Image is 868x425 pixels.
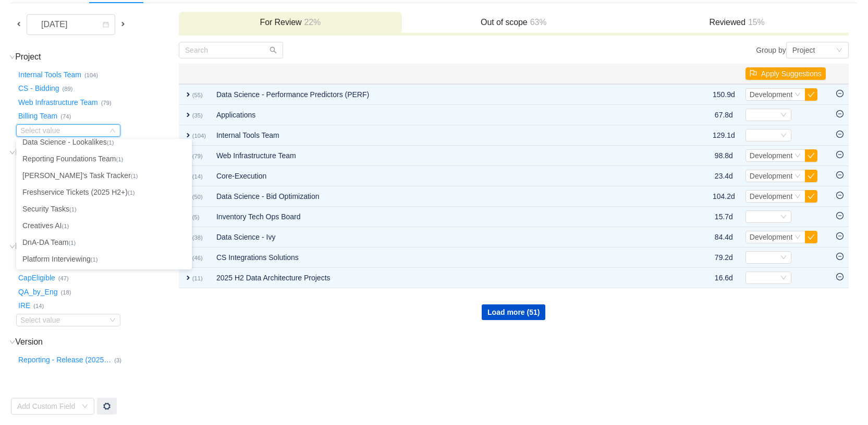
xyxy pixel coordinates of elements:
div: Project [792,42,815,58]
i: icon: down [82,403,88,410]
small: (1) [116,156,124,162]
button: CS - Bidding [16,80,63,97]
li: [PERSON_NAME]'s Task Tracker [16,167,192,184]
td: 98.8d [707,146,740,166]
h3: Project [16,52,178,62]
button: Load more (51) [482,304,545,320]
button: Internal Tools Team [16,66,84,83]
li: Freshservice Tickets (2025 H2+) [16,184,192,200]
small: (5) [192,214,200,220]
small: (89) [63,86,73,92]
i: icon: down [794,173,801,180]
div: [DATE] [33,15,78,34]
i: icon: down [780,254,787,262]
i: icon: minus-circle [836,232,843,240]
i: icon: minus-circle [836,192,843,199]
small: (79) [101,100,112,106]
small: (38) [192,234,203,241]
td: 84.4d [707,227,740,247]
td: 23.4d [707,166,740,186]
h3: Reviewed [630,17,843,28]
i: icon: down [109,127,116,135]
td: 79.2d [707,247,740,268]
button: icon: check [805,231,817,243]
i: icon: down [780,132,787,139]
td: CS Integrations Solutions [211,247,678,268]
h3: For Review [184,17,397,28]
button: Web Infrastructure Team [16,94,101,111]
span: Development [750,192,793,200]
h3: Version [16,337,178,347]
i: icon: down [9,54,15,60]
td: Data Science - Ivy [211,227,678,247]
span: expand [184,131,192,139]
td: 150.9d [707,84,740,105]
td: 16.6d [707,268,740,288]
span: Development [750,233,793,241]
li: Platform Interviewing [16,251,192,267]
small: (50) [192,194,203,200]
small: (18) [61,289,71,296]
button: Billing Team [16,108,60,125]
i: icon: minus-circle [836,131,843,138]
i: icon: minus-circle [836,212,843,219]
td: Data Science - Performance Predictors (PERF) [211,84,678,105]
i: icon: minus-circle [836,90,843,97]
small: (1) [62,223,69,229]
i: icon: minus-circle [836,110,843,117]
button: icon: check [805,190,817,203]
small: (35) [192,112,203,119]
i: icon: minus-circle [836,273,843,280]
small: (11) [192,275,203,281]
div: Add Custom Field [17,401,77,411]
i: icon: down [9,244,15,250]
td: Core-Execution [211,166,678,186]
i: icon: down [9,339,15,345]
small: (3) [114,357,121,363]
small: (79) [192,153,203,159]
td: 129.1d [707,125,740,146]
span: Development [750,90,793,99]
button: icon: check [805,88,817,101]
i: icon: minus-circle [836,171,843,179]
td: Data Science - Bid Optimization [211,186,678,207]
span: Development [750,151,793,160]
small: (55) [192,92,203,98]
small: (1) [69,206,77,212]
button: IRE [16,298,33,314]
button: icon: check [805,170,817,182]
small: (1) [68,240,76,246]
button: CapEligible [16,270,58,287]
small: (74) [60,113,71,120]
button: icon: flagApply Suggestions [745,67,826,80]
i: icon: down [9,150,15,156]
span: expand [184,90,192,99]
i: icon: minus-circle [836,151,843,158]
i: icon: down [794,152,801,160]
i: icon: search [270,46,277,54]
i: icon: down [836,47,842,54]
td: Web Infrastructure Team [211,146,678,166]
small: (46) [192,255,203,261]
td: 2025 H2 Data Architecture Projects [211,268,678,288]
td: Applications [211,105,678,125]
td: Inventory Tech Ops Board [211,207,678,227]
i: icon: down [109,317,116,324]
small: (1) [128,190,135,196]
i: icon: down [794,91,801,99]
h3: Out of scope [407,17,620,28]
span: 22% [302,18,321,27]
td: 15.7d [707,207,740,227]
i: icon: down [780,275,787,282]
small: (104) [192,133,206,139]
small: (14) [192,173,203,180]
li: DnA-DA Team [16,234,192,251]
td: Internal Tools Team [211,125,678,146]
i: icon: minus-circle [836,253,843,260]
div: Group by [514,42,849,58]
li: Data Science - Lookalikes [16,134,192,150]
i: icon: down [794,234,801,241]
button: QA_by_Eng [16,284,61,300]
small: (14) [33,303,44,309]
i: icon: down [780,112,787,119]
